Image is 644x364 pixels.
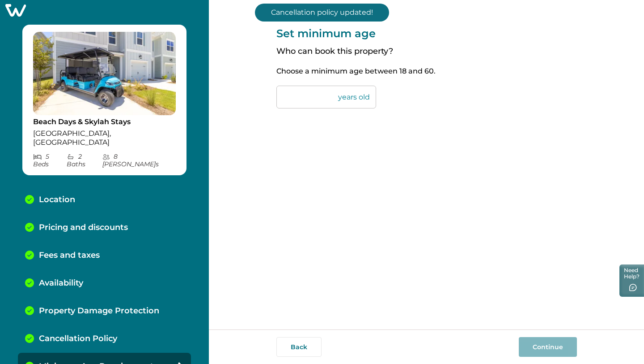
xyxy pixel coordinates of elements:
button: Continue [519,337,577,357]
p: Location [39,195,75,205]
p: Fees and taxes [39,251,100,260]
p: [GEOGRAPHIC_DATA], [GEOGRAPHIC_DATA] [33,129,176,147]
p: Availability [39,278,83,288]
p: Choose a minimum age between 18 and 60. [276,67,577,76]
button: Back [276,337,322,357]
p: Property Damage Protection [39,306,159,316]
p: Set minimum age [276,27,577,40]
p: Beach Days & Skylah Stays [33,117,176,126]
img: propertyImage_Beach Days & Skylah Stays [33,32,176,115]
p: 5 Bed s [33,153,67,168]
p: Cancellation Policy [39,334,117,344]
p: Pricing and discounts [39,223,128,233]
p: 8 [PERSON_NAME] s [102,153,176,168]
p: Who can book this property? [276,47,577,56]
p: 2 Bath s [67,153,102,168]
p: Cancellation policy updated! [255,4,389,22]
